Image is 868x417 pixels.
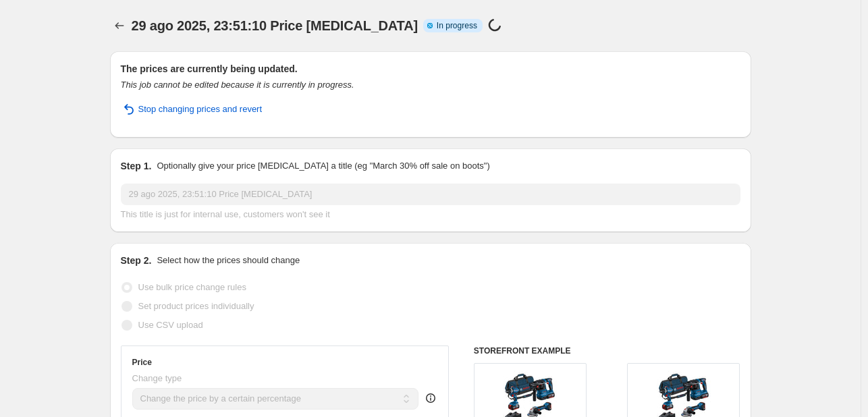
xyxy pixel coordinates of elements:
[121,62,740,76] h2: The prices are currently being updated.
[121,80,354,90] i: This job cannot be edited because it is currently in progress.
[132,357,152,368] h3: Price
[121,209,330,219] span: This title is just for internal use, customers won't see it
[110,16,129,35] button: Price change jobs
[113,99,271,120] button: Stop changing prices and revert
[138,282,246,292] span: Use bulk price change rules
[138,320,203,330] span: Use CSV upload
[157,159,489,173] p: Optionally give your price [MEDICAL_DATA] a title (eg "March 30% off sale on boots")
[121,159,152,173] h2: Step 1.
[138,103,263,116] span: Stop changing prices and revert
[437,20,477,31] span: In progress
[121,184,740,205] input: 30% off holiday sale
[424,391,437,405] div: help
[121,254,152,267] h2: Step 2.
[157,254,300,267] p: Select how the prices should change
[132,18,418,33] span: 29 ago 2025, 23:51:10 Price [MEDICAL_DATA]
[474,345,740,356] h6: STOREFRONT EXAMPLE
[132,373,182,383] span: Change type
[138,301,254,311] span: Set product prices individually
